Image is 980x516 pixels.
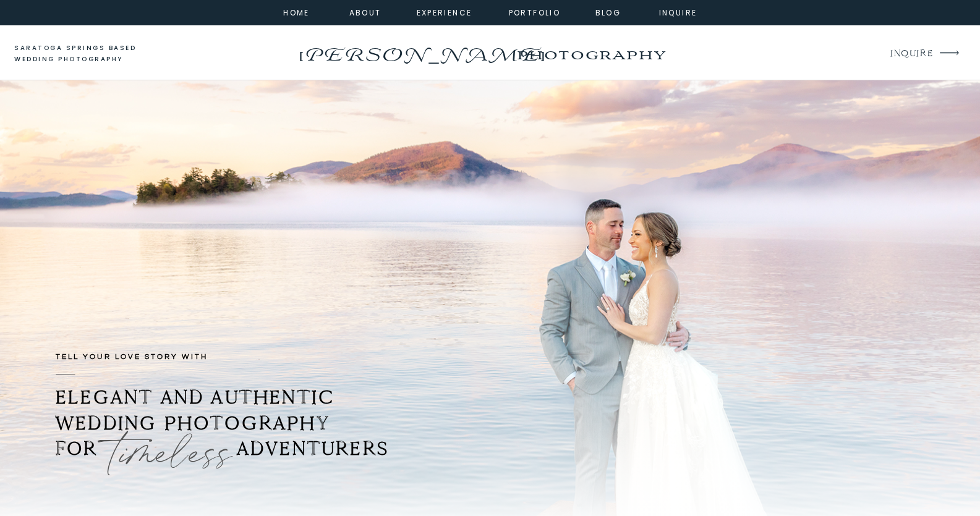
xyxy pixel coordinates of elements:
[113,419,220,496] p: timeless
[296,40,547,60] a: [PERSON_NAME]
[56,353,208,361] b: TELL YOUR LOVE STORY with
[586,6,631,17] a: Blog
[349,6,377,17] a: about
[14,43,160,66] a: saratoga springs based wedding photography
[890,46,932,62] a: INQUIRE
[56,386,389,460] b: ELEGANT AND AUTHENTIC WEDDING PHOTOGRAPHY FOR ADVENTURERS
[492,37,689,71] a: photography
[417,6,467,17] a: experience
[656,6,701,17] a: inquire
[280,6,313,17] a: home
[508,6,561,17] a: portfolio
